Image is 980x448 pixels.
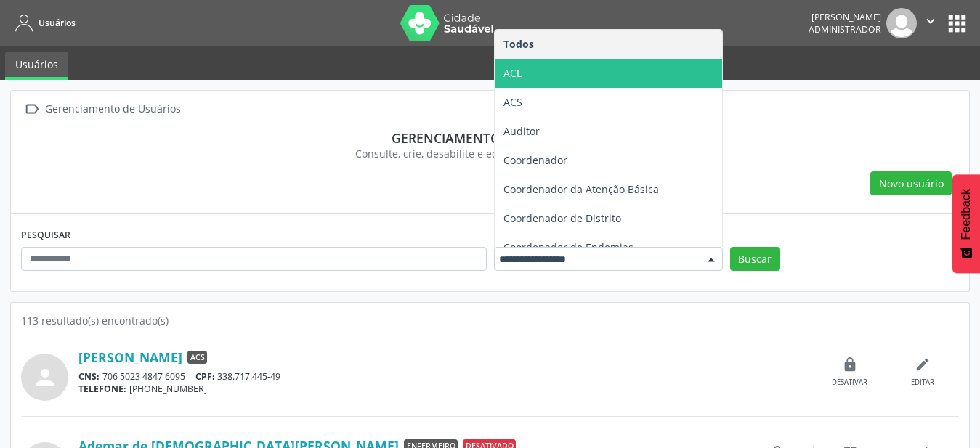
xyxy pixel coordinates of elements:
button:  [917,8,944,38]
span: Coordenador de Distrito [503,211,621,225]
span: Novo usuário [879,176,944,191]
div: Desativar [832,378,867,388]
button: apps [944,11,970,36]
span: Coordenador da Atenção Básica [503,182,659,196]
div: [PHONE_NUMBER] [78,383,814,395]
span: TELEFONE: [78,383,126,395]
span: Administrador [809,23,881,36]
span: ACS [187,351,207,364]
span: Todos [503,37,534,51]
div: 113 resultado(s) encontrado(s) [21,313,959,328]
span: CNS: [78,370,100,383]
a: [PERSON_NAME] [78,349,182,365]
label: PESQUISAR [21,224,70,247]
span: Usuários [39,17,76,29]
i:  [21,99,42,120]
a:  Gerenciamento de Usuários [21,99,183,120]
span: ACE [503,66,522,80]
i: person [32,364,58,391]
button: Feedback - Mostrar pesquisa [952,174,980,273]
span: CPF: [195,370,215,383]
div: Editar [911,378,934,388]
i: edit [915,357,931,372]
button: Buscar [730,247,780,272]
i: lock [842,357,858,372]
span: Auditor [503,124,540,138]
div: Gerenciamento de usuários [31,130,949,146]
div: 706 5023 4847 6095 338.717.445-49 [78,370,814,383]
button: Novo usuário [870,171,952,196]
i:  [923,13,939,29]
span: Coordenador [503,153,567,167]
a: Usuários [10,11,76,35]
span: Feedback [960,189,973,240]
img: img [886,8,917,38]
div: Consulte, crie, desabilite e edite os usuários do sistema [31,146,949,161]
span: ACS [503,95,522,109]
span: Coordenador de Endemias [503,240,633,254]
div: Gerenciamento de Usuários [42,99,183,120]
a: Usuários [5,52,68,80]
div: [PERSON_NAME] [809,11,881,23]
